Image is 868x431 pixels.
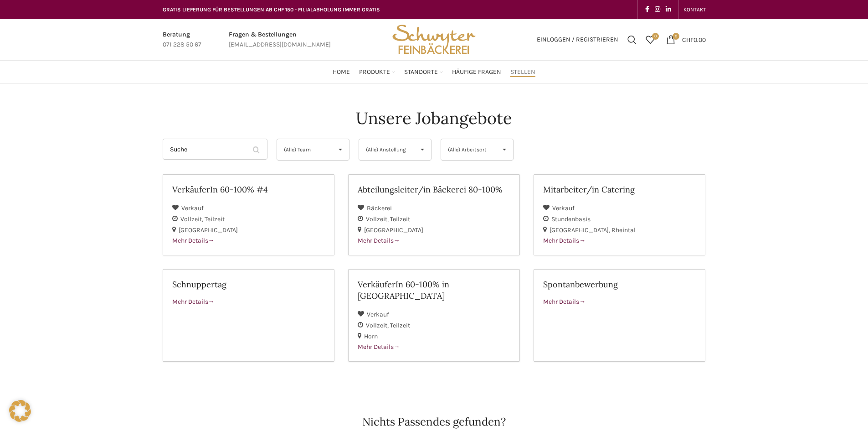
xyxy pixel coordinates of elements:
[366,139,409,160] span: (Alle) Anstellung
[172,298,215,306] span: Mehr Details
[543,237,586,244] span: Mehr Details
[652,33,659,40] span: 0
[390,322,410,329] span: Teilzeit
[552,204,575,212] span: Verkauf
[333,63,350,81] a: Home
[332,139,349,160] span: ▾
[683,0,706,19] a: KONTAKT
[163,269,334,362] a: Schnuppertag Mehr Details
[404,68,438,77] span: Standorte
[172,279,325,290] h2: Schnuppertag
[543,184,696,195] h2: Mitarbeiter/in Catering
[496,139,513,160] span: ▾
[543,279,696,290] h2: Spontanbewerbung
[358,343,400,351] span: Mehr Details
[364,226,423,234] span: [GEOGRAPHIC_DATA]
[179,226,238,234] span: [GEOGRAPHIC_DATA]
[510,63,535,81] a: Stellen
[163,139,267,160] input: Suche
[543,298,586,306] span: Mehr Details
[284,139,327,160] span: (Alle) Team
[366,322,390,329] span: Vollzeit
[510,68,535,77] span: Stellen
[641,31,659,49] div: Meine Wunschliste
[348,174,520,255] a: Abteilungsleiter/in Bäckerei 80-100% Bäckerei Vollzeit Teilzeit [GEOGRAPHIC_DATA] Mehr Details
[642,3,652,16] a: Facebook social link
[163,6,380,13] span: GRATIS LIEFERUNG FÜR BESTELLUNGEN AB CHF 150 - FILIALABHOLUNG IMMER GRATIS
[679,0,710,19] div: Secondary navigation
[181,204,204,212] span: Verkauf
[532,31,623,49] a: Einloggen / Registrieren
[389,19,478,60] img: Bäckerei Schwyter
[333,68,350,77] span: Home
[359,63,395,81] a: Produkte
[358,237,400,244] span: Mehr Details
[172,237,215,244] span: Mehr Details
[683,6,706,13] span: KONTAKT
[663,3,674,16] a: Linkedin social link
[652,3,663,16] a: Instagram social link
[364,332,378,340] span: Horn
[404,63,443,81] a: Standorte
[537,36,618,43] span: Einloggen / Registrieren
[180,215,205,223] span: Vollzeit
[414,139,431,160] span: ▾
[673,33,679,40] span: 0
[390,215,410,223] span: Teilzeit
[172,184,325,195] h2: VerkäuferIn 60-100% #4
[356,107,512,130] h4: Unsere Jobangebote
[163,174,334,255] a: VerkäuferIn 60-100% #4 Verkauf Vollzeit Teilzeit [GEOGRAPHIC_DATA] Mehr Details
[205,215,225,223] span: Teilzeit
[550,226,611,234] span: [GEOGRAPHIC_DATA]
[163,30,201,50] a: Infobox link
[358,279,510,301] h2: VerkäuferIn 60-100% in [GEOGRAPHIC_DATA]
[158,63,710,81] div: Main navigation
[623,31,641,49] a: Suchen
[452,63,501,81] a: Häufige Fragen
[367,204,392,212] span: Bäckerei
[682,36,693,43] span: CHF
[366,215,390,223] span: Vollzeit
[358,184,510,195] h2: Abteilungsleiter/in Bäckerei 80-100%
[682,36,706,43] bdi: 0.00
[551,215,591,223] span: Stundenbasis
[348,269,520,362] a: VerkäuferIn 60-100% in [GEOGRAPHIC_DATA] Verkauf Vollzeit Teilzeit Horn Mehr Details
[611,226,636,234] span: Rheintal
[662,31,710,49] a: 0 CHF0.00
[641,31,659,49] a: 0
[534,269,705,362] a: Spontanbewerbung Mehr Details
[452,68,501,77] span: Häufige Fragen
[534,174,705,255] a: Mitarbeiter/in Catering Verkauf Stundenbasis [GEOGRAPHIC_DATA] Rheintal Mehr Details
[229,30,331,50] a: Infobox link
[389,35,478,43] a: Site logo
[448,139,491,160] span: (Alle) Arbeitsort
[359,68,390,77] span: Produkte
[367,311,389,318] span: Verkauf
[163,416,706,427] h2: Nichts Passendes gefunden?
